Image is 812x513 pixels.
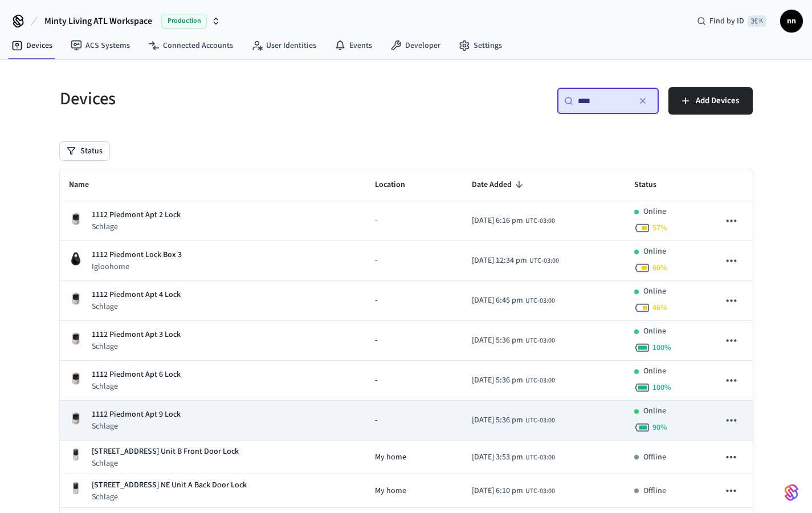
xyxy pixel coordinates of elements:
button: Add Devices [668,87,753,115]
span: Production [161,14,207,28]
p: Schlage [92,301,181,312]
div: America/Sao_Paulo [472,374,555,386]
p: Schlage [92,341,181,352]
span: - [375,414,377,426]
div: America/Sao_Paulo [472,295,555,307]
span: UTC-03:00 [525,336,555,346]
a: Devices [2,35,62,56]
div: America/Sao_Paulo [472,255,559,267]
span: UTC-03:00 [529,256,559,266]
div: Find by ID⌘ K [688,11,776,31]
img: Schlage Sense Smart Deadbolt with Camelot Trim, Front [69,292,83,306]
h5: Devices [60,87,399,111]
a: Events [325,35,381,56]
p: Online [643,325,666,337]
p: Schlage [92,491,247,503]
span: [DATE] 6:10 pm [472,485,523,497]
span: - [375,255,377,267]
div: America/Sao_Paulo [472,414,555,426]
p: Offline [643,451,666,463]
span: 46 % [652,302,667,313]
span: UTC-03:00 [525,216,555,226]
img: Schlage Sense Smart Deadbolt with Camelot Trim, Front [69,412,83,425]
p: Online [643,405,666,417]
img: Schlage Sense Smart Deadbolt with Camelot Trim, Front [69,212,83,226]
p: [STREET_ADDRESS] Unit B Front Door Lock [92,446,239,458]
a: Connected Accounts [139,35,242,56]
p: Schlage [92,381,181,392]
span: nn [781,11,802,31]
span: - [375,215,377,227]
span: 90 % [652,422,667,433]
p: 1112 Piedmont Apt 4 Lock [92,289,181,301]
span: Name [69,176,104,194]
span: [DATE] 6:45 pm [472,295,523,307]
span: [DATE] 12:34 pm [472,255,527,267]
img: igloohome_igke [69,252,83,266]
p: 1112 Piedmont Apt 9 Lock [92,409,181,421]
span: UTC-03:00 [525,376,555,386]
a: User Identities [242,35,325,56]
p: 1112 Piedmont Apt 2 Lock [92,209,181,221]
p: Online [643,246,666,258]
span: 60 % [652,262,667,274]
p: Online [643,365,666,377]
p: [STREET_ADDRESS] NE Unit A Back Door Lock [92,479,247,491]
span: Minty Living ATL Workspace [44,14,152,28]
span: [DATE] 5:36 pm [472,335,523,347]
span: UTC-03:00 [525,296,555,306]
div: America/Sao_Paulo [472,215,555,227]
div: America/Sao_Paulo [472,451,555,463]
a: Developer [381,35,450,56]
span: My home [375,451,406,463]
span: UTC-03:00 [525,453,555,463]
span: - [375,335,377,347]
span: [DATE] 3:53 pm [472,451,523,463]
p: 1112 Piedmont Apt 6 Lock [92,369,181,381]
span: [DATE] 5:36 pm [472,374,523,386]
p: Online [643,206,666,218]
a: ACS Systems [62,35,139,56]
span: - [375,295,377,307]
p: Schlage [92,458,239,469]
p: Schlage [92,221,181,233]
img: Schlage Sense Smart Deadbolt with Camelot Trim, Front [69,372,83,385]
span: Status [634,176,671,194]
img: Yale Assure Touchscreen Wifi Smart Lock, Satin Nickel, Front [69,482,83,495]
img: SeamLogoGradient.69752ec5.svg [785,483,798,502]
a: Settings [450,35,511,56]
span: Find by ID [709,15,744,27]
p: 1112 Piedmont Lock Box 3 [92,249,182,261]
img: Schlage Sense Smart Deadbolt with Camelot Trim, Front [69,332,83,345]
span: ⌘ K [748,15,766,27]
span: 100 % [652,382,671,393]
button: nn [780,10,803,32]
span: UTC-03:00 [525,416,555,426]
img: Yale Assure Touchscreen Wifi Smart Lock, Satin Nickel, Front [69,448,83,462]
span: Date Added [472,176,527,194]
span: UTC-03:00 [525,486,555,496]
div: America/Sao_Paulo [472,485,555,497]
span: - [375,374,377,386]
button: Status [60,142,109,160]
span: Add Devices [696,93,739,108]
span: 100 % [652,342,671,353]
span: 57 % [652,222,667,234]
p: Igloohome [92,261,182,272]
span: My home [375,485,406,497]
span: [DATE] 6:16 pm [472,215,523,227]
span: [DATE] 5:36 pm [472,414,523,426]
p: Schlage [92,421,181,432]
div: America/Sao_Paulo [472,335,555,347]
p: 1112 Piedmont Apt 3 Lock [92,329,181,341]
span: Location [375,176,420,194]
p: Offline [643,485,666,497]
p: Online [643,286,666,298]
